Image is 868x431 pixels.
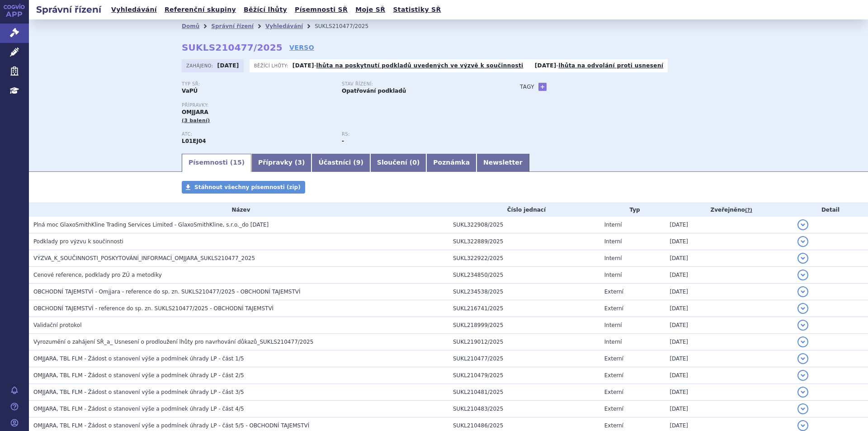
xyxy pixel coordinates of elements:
td: [DATE] [665,233,793,250]
span: 9 [356,159,361,166]
button: detail [797,286,808,297]
td: SUKL210477/2025 [448,350,600,367]
a: lhůta na poskytnutí podkladů uvedených ve výzvě k součinnosti [316,62,524,69]
button: detail [797,336,808,347]
span: Externí [604,305,623,312]
span: OMJJARA, TBL FLM - Žádost o stanovení výše a podmínek úhrady LP - část 2/5 [33,372,244,379]
a: Domů [182,23,199,29]
span: Vyrozumění o zahájení SŘ_a_ Usnesení o prodloužení lhůty pro navrhování důkazů_SUKLS210477/2025 [33,339,313,345]
span: (3 balení) [182,118,210,123]
td: [DATE] [665,384,793,401]
a: Písemnosti (15) [182,154,251,172]
span: OMJJARA [182,109,208,115]
span: Interní [604,238,622,245]
span: Externí [604,372,623,379]
button: detail [797,370,808,381]
span: Externí [604,289,623,295]
span: OBCHODNÍ TAJEMSTVÍ - Omjjara - reference do sp. zn. SUKLS210477/2025 - OBCHODNÍ TAJEMSTVÍ [33,289,301,295]
td: SUKL219012/2025 [448,334,600,350]
h3: Tagy [520,81,534,92]
th: Detail [793,203,868,217]
a: lhůta na odvolání proti usnesení [558,62,663,69]
span: OMJJARA, TBL FLM - Žádost o stanovení výše a podmínek úhrady LP - část 5/5 - OBCHODNÍ TAJEMSTVÍ [33,422,309,429]
h2: Správní řízení [29,3,108,16]
strong: Opatřování podkladů [342,88,406,94]
a: + [538,83,547,91]
strong: SUKLS210477/2025 [182,42,283,53]
span: Interní [604,255,622,261]
span: Podklady pro výzvu k součinnosti [33,238,123,245]
td: SUKL218999/2025 [448,317,600,334]
button: detail [797,403,808,414]
td: SUKL210483/2025 [448,401,600,417]
td: [DATE] [665,367,793,384]
span: VÝZVA_K_SOUČINNOSTI_POSKYTOVÁNÍ_INFORMACÍ_OMJJARA_SUKLS210477_2025 [33,255,255,261]
td: SUKL322889/2025 [448,233,600,250]
span: Externí [604,422,623,429]
p: Stav řízení: [342,81,493,87]
td: [DATE] [665,284,793,300]
a: Běžící lhůty [241,4,290,16]
strong: [DATE] [217,62,239,69]
span: Interní [604,322,622,328]
abbr: (?) [745,207,752,213]
span: 3 [297,159,302,166]
a: VERSO [289,43,314,52]
strong: [DATE] [292,62,314,69]
span: Externí [604,355,623,362]
td: [DATE] [665,350,793,367]
td: SUKL234538/2025 [448,284,600,300]
th: Typ [600,203,665,217]
p: - [292,62,524,69]
a: Referenční skupiny [162,4,239,16]
a: Sloučení (0) [370,154,426,172]
span: Stáhnout všechny písemnosti (zip) [194,184,301,190]
th: Název [29,203,448,217]
td: [DATE] [665,317,793,334]
p: - [535,62,664,69]
a: Vyhledávání [108,4,160,16]
strong: VaPÚ [182,88,198,94]
span: OMJJARA, TBL FLM - Žádost o stanovení výše a podmínek úhrady LP - část 1/5 [33,355,244,362]
button: detail [797,219,808,230]
button: detail [797,303,808,314]
span: 0 [412,159,417,166]
a: Moje SŘ [353,4,388,16]
a: Účastníci (9) [311,154,370,172]
a: Stáhnout všechny písemnosti (zip) [182,181,305,194]
span: Interní [604,339,622,345]
a: Poznámka [426,154,476,172]
td: SUKL216741/2025 [448,300,600,317]
a: Písemnosti SŘ [292,4,350,16]
span: Běžící lhůty: [254,62,290,69]
th: Zveřejněno [665,203,793,217]
td: SUKL210481/2025 [448,384,600,401]
span: Cenové reference, podklady pro ZÚ a metodiky [33,272,162,278]
p: ATC: [182,132,333,137]
strong: MOMELOTINIB [182,138,206,144]
th: Číslo jednací [448,203,600,217]
button: detail [797,353,808,364]
td: [DATE] [665,334,793,350]
td: [DATE] [665,217,793,233]
a: Statistiky SŘ [390,4,443,16]
span: OMJJARA, TBL FLM - Žádost o stanovení výše a podmínek úhrady LP - část 4/5 [33,406,244,412]
a: Správní řízení [211,23,254,29]
td: [DATE] [665,401,793,417]
span: Externí [604,389,623,395]
td: SUKL322922/2025 [448,250,600,267]
td: [DATE] [665,250,793,267]
button: detail [797,253,808,264]
td: SUKL322908/2025 [448,217,600,233]
td: [DATE] [665,300,793,317]
button: detail [797,420,808,431]
button: detail [797,387,808,398]
span: 15 [233,159,241,166]
strong: - [342,138,344,144]
a: Vyhledávání [265,23,303,29]
p: Typ SŘ: [182,81,333,87]
li: SUKLS210477/2025 [315,19,380,33]
p: Přípravky: [182,103,502,108]
strong: [DATE] [535,62,557,69]
span: Externí [604,406,623,412]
